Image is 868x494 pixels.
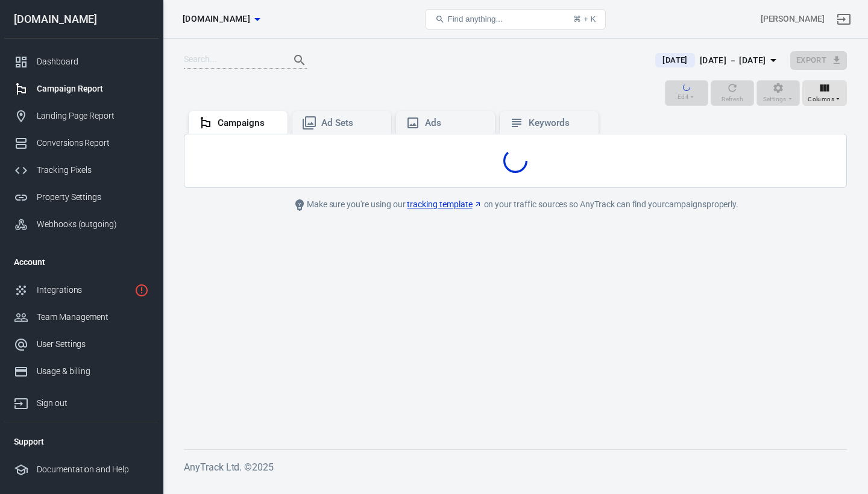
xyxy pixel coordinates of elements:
[4,248,159,277] li: Account
[425,9,606,30] button: Find anything...⌘ + K
[802,80,847,107] button: Columns
[4,184,159,211] a: Property Settings
[4,157,159,184] a: Tracking Pixels
[37,110,149,122] div: Landing Page Report
[37,463,149,476] div: Documentation and Help
[37,164,149,177] div: Tracking Pixels
[37,365,149,378] div: Usage & billing
[37,284,130,296] div: Integrations
[4,130,159,157] a: Conversions Report
[4,385,159,417] a: Sign out
[4,48,159,75] a: Dashboard
[658,54,692,66] span: [DATE]
[700,53,766,68] div: [DATE] － [DATE]
[178,8,265,30] button: [DOMAIN_NAME]
[407,198,482,211] a: tracking template
[37,83,149,95] div: Campaign Report
[4,304,159,331] a: Team Management
[4,211,159,238] a: Webhooks (outgoing)
[4,14,159,25] div: [DOMAIN_NAME]
[4,75,159,102] a: Campaign Report
[4,277,159,304] a: Integrations
[134,283,149,298] svg: 1 networks not verified yet
[573,14,596,23] div: ⌘ + K
[447,14,502,23] span: Find anything...
[37,338,149,351] div: User Settings
[37,137,149,149] div: Conversions Report
[37,218,149,231] div: Webhooks (outgoing)
[37,397,149,410] div: Sign out
[37,311,149,324] div: Team Management
[808,94,834,105] span: Columns
[321,117,382,130] div: Ad Sets
[4,427,159,456] li: Support
[4,358,159,385] a: Usage & billing
[184,460,847,475] h6: AnyTrack Ltd. © 2025
[4,102,159,130] a: Landing Page Report
[646,51,790,70] button: [DATE][DATE] － [DATE]
[37,55,149,68] div: Dashboard
[285,46,314,75] button: Search
[244,198,787,212] div: Make sure you're using our on your traffic sources so AnyTrack can find your campaigns properly.
[183,11,250,27] span: worldwidehealthytip.com
[184,52,280,68] input: Search...
[218,117,278,130] div: Campaigns
[37,191,149,204] div: Property Settings
[4,331,159,358] a: User Settings
[761,13,825,25] div: Account id: GXqx2G2u
[829,5,858,34] a: Sign out
[529,117,589,130] div: Keywords
[425,117,485,130] div: Ads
